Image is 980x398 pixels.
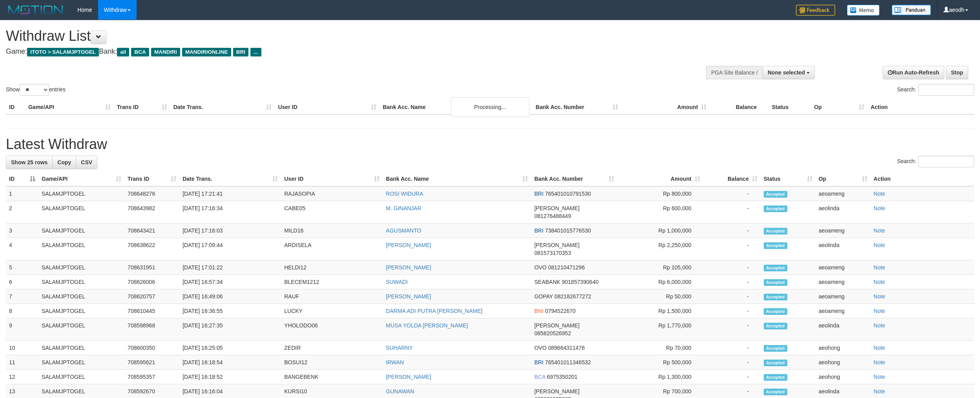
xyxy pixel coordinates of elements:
[6,370,38,384] td: 12
[275,100,380,114] th: User ID
[386,308,482,314] a: DARMA ADI PUTRA [PERSON_NAME]
[617,355,703,370] td: Rp 500,000
[617,238,703,260] td: Rp 2,250,000
[386,279,407,285] a: SUWADI
[617,304,703,318] td: Rp 1,500,000
[534,250,571,256] span: Copy 081573170353 to clipboard
[131,48,149,56] span: BCA
[6,289,38,304] td: 7
[6,100,25,114] th: ID
[179,201,281,224] td: [DATE] 17:16:34
[548,345,585,351] span: Copy 089664311476 to clipboard
[81,159,92,165] span: CSV
[816,224,871,238] td: aeoameng
[874,227,885,234] a: Note
[816,341,871,355] td: aeohong
[38,201,124,224] td: SALAMJPTOGEL
[531,172,617,186] th: Bank Acc. Number: activate to sort column ascending
[621,100,710,114] th: Amount
[874,279,885,285] a: Note
[764,389,787,395] span: Accepted
[6,238,38,260] td: 4
[6,318,38,341] td: 9
[816,172,871,186] th: Op: activate to sort column ascending
[386,191,423,197] a: ROSI WIDURA
[386,264,431,271] a: [PERSON_NAME]
[816,318,871,341] td: aeolinda
[874,359,885,365] a: Note
[281,304,383,318] td: LUCKY
[764,205,787,212] span: Accepted
[386,322,468,329] a: MUSA YOLDA [PERSON_NAME]
[6,4,66,16] img: MOTION_logo.png
[874,264,885,271] a: Note
[179,275,281,289] td: [DATE] 16:57:34
[892,5,931,15] img: panduan.png
[883,66,944,79] a: Run Auto-Refresh
[617,186,703,201] td: Rp 800,000
[816,289,871,304] td: aeoameng
[768,69,805,76] span: None selected
[874,242,885,248] a: Note
[6,156,53,169] a: Show 25 rows
[38,341,124,355] td: SALAMJPTOGEL
[38,224,124,238] td: SALAMJPTOGEL
[281,260,383,275] td: HELDI12
[897,156,974,167] label: Search:
[874,293,885,300] a: Note
[703,275,761,289] td: -
[124,186,179,201] td: 708648276
[179,224,281,238] td: [DATE] 17:16:03
[179,341,281,355] td: [DATE] 16:25:05
[534,330,571,336] span: Copy 085820526952 to clipboard
[38,172,124,186] th: Game/API: activate to sort column ascending
[946,66,968,79] a: Stop
[38,370,124,384] td: SALAMJPTOGEL
[534,242,579,248] span: [PERSON_NAME]
[233,48,248,56] span: BRI
[386,242,431,248] a: [PERSON_NAME]
[816,260,871,275] td: aeoameng
[281,318,383,341] td: YHOLODO06
[6,84,66,96] label: Show entries
[124,275,179,289] td: 708626006
[386,205,421,211] a: M. GINANJAR
[617,370,703,384] td: Rp 1,300,000
[703,355,761,370] td: -
[816,201,871,224] td: aeolinda
[545,308,576,314] span: Copy 0794522670 to clipboard
[179,172,281,186] th: Date Trans.: activate to sort column ascending
[534,374,545,380] span: BCA
[6,260,38,275] td: 5
[874,191,885,197] a: Note
[867,100,974,114] th: Action
[534,345,546,351] span: OVO
[124,370,179,384] td: 708595357
[6,172,38,186] th: ID: activate to sort column descending
[386,293,431,300] a: [PERSON_NAME]
[534,264,546,271] span: OVO
[281,186,383,201] td: RAJASOPIA
[25,100,114,114] th: Game/API
[761,172,816,186] th: Status: activate to sort column ascending
[386,388,414,394] a: GUNAWAN
[918,156,974,167] input: Search:
[534,279,560,285] span: SEABANK
[182,48,231,56] span: MANDIRIONLINE
[874,388,885,394] a: Note
[547,374,577,380] span: Copy 6975350201 to clipboard
[534,359,543,365] span: BRI
[816,370,871,384] td: aeohong
[451,97,529,117] div: Processing...
[764,294,787,300] span: Accepted
[380,100,533,114] th: Bank Acc. Name
[533,100,621,114] th: Bank Acc. Number
[816,275,871,289] td: aeoameng
[703,260,761,275] td: -
[170,100,275,114] th: Date Trans.
[179,260,281,275] td: [DATE] 17:01:22
[124,318,179,341] td: 708598968
[703,238,761,260] td: -
[179,370,281,384] td: [DATE] 16:18:52
[52,156,76,169] a: Copy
